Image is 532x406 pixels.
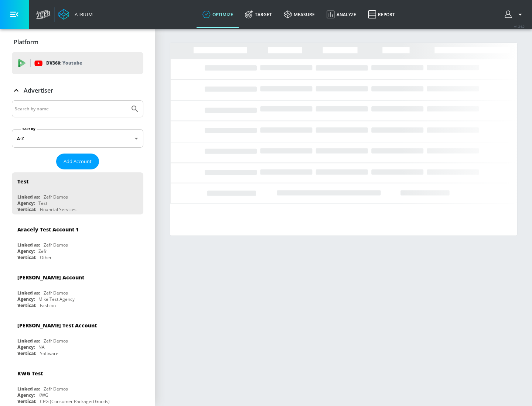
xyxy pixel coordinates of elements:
div: Linked as: [17,290,40,296]
a: Analyze [321,1,362,28]
div: Platform [12,32,143,52]
span: Add Account [64,157,92,166]
div: Vertical: [17,398,36,405]
p: DV360: [46,59,82,67]
div: Aracely Test Account 1Linked as:Zefr DemosAgency:ZefrVertical:Other [12,220,143,262]
div: Agency: [17,200,35,206]
span: v 4.24.0 [514,24,525,28]
div: Test [17,178,28,185]
button: Add Account [56,154,99,169]
div: Vertical: [17,350,36,357]
div: KWG Test [17,370,43,377]
a: Target [239,1,278,28]
div: Aracely Test Account 1 [17,226,79,233]
div: Agency: [17,392,35,398]
div: [PERSON_NAME] Test AccountLinked as:Zefr DemosAgency:NAVertical:Software [12,316,143,358]
div: Zefr Demos [44,242,68,248]
div: Linked as: [17,242,40,248]
div: Linked as: [17,194,40,200]
div: Zefr Demos [44,290,68,296]
div: KWG [38,392,48,398]
div: Fashion [40,302,56,309]
p: Advertiser [24,86,53,94]
div: CPG (Consumer Packaged Goods) [40,398,110,405]
div: Mike Test Agency [38,296,75,302]
div: NA [38,344,45,350]
div: Zefr [38,248,47,254]
p: Youtube [62,59,82,67]
p: Platform [14,38,38,46]
input: Search by name [15,104,127,114]
div: DV360: Youtube [12,52,143,74]
div: [PERSON_NAME] AccountLinked as:Zefr DemosAgency:Mike Test AgencyVertical:Fashion [12,268,143,310]
div: Agency: [17,296,35,302]
div: Vertical: [17,206,36,213]
div: Linked as: [17,338,40,344]
div: Software [40,350,58,357]
div: Zefr Demos [44,194,68,200]
div: Zefr Demos [44,386,68,392]
a: measure [278,1,321,28]
div: [PERSON_NAME] Account [17,274,84,281]
div: Vertical: [17,302,36,309]
label: Sort By [21,127,37,131]
div: A-Z [12,129,143,148]
div: Financial Services [40,206,76,213]
div: TestLinked as:Zefr DemosAgency:TestVertical:Financial Services [12,172,143,214]
div: Agency: [17,248,35,254]
div: Advertiser [12,80,143,101]
div: Test [38,200,47,206]
div: Atrium [72,11,93,18]
a: optimize [197,1,239,28]
div: Vertical: [17,254,36,261]
div: Linked as: [17,386,40,392]
div: Zefr Demos [44,338,68,344]
div: Other [40,254,52,261]
a: Atrium [58,9,93,20]
a: Report [362,1,401,28]
div: [PERSON_NAME] Test Account [17,322,97,329]
div: Agency: [17,344,35,350]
